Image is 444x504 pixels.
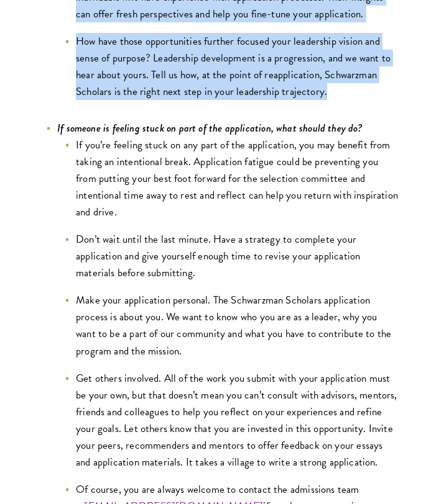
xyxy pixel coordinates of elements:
[63,370,399,470] li: Get others involved. All of the work you submit with your application must be your own, but that ...
[63,231,399,281] li: Don’t wait until the last minute. Have a strategy to complete your application and give yourself ...
[63,33,399,100] li: How have those opportunities further focused your leadership vision and sense of purpose? Leaders...
[63,292,399,359] li: Make your application personal. The Schwarzman Scholars application process is about you. We want...
[57,120,363,136] i: If someone is feeling stuck on part of the application, what should they do?
[63,137,399,220] li: If you’re feeling stuck on any part of the application, you may benefit from taking an intentiona...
